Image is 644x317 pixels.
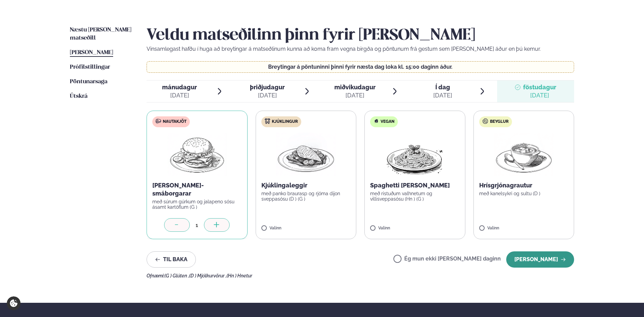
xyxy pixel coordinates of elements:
[70,79,107,85] span: Pöntunarsaga
[479,181,569,189] p: Hrísgrjónagrautur
[162,91,197,99] div: [DATE]
[152,199,242,210] p: með súrum gúrkum og jalapeno sósu ásamt kartöflum (G )
[334,91,376,99] div: [DATE]
[334,84,376,91] span: miðvikudagur
[70,49,113,57] a: [PERSON_NAME]
[381,119,394,124] span: Vegan
[156,118,161,124] img: beef.svg
[490,119,509,124] span: Beyglur
[261,181,351,189] p: Kjúklingaleggir
[523,91,556,99] div: [DATE]
[164,273,189,278] span: (G ) Glúten ,
[70,50,113,55] span: [PERSON_NAME]
[433,83,452,91] span: Í dag
[70,92,87,100] a: Útskrá
[70,63,110,71] a: Prófílstillingar
[147,251,196,268] button: Til baka
[370,181,460,189] p: Spaghetti [PERSON_NAME]
[250,91,285,99] div: [DATE]
[494,133,553,176] img: Soup.png
[189,273,227,278] span: (D ) Mjólkurvörur ,
[147,45,574,53] p: Vinsamlegast hafðu í huga að breytingar á matseðlinum kunna að koma fram vegna birgða og pöntunum...
[162,84,197,91] span: mánudagur
[70,27,131,41] span: Næstu [PERSON_NAME] matseðill
[265,118,270,124] img: chicken.svg
[7,296,21,310] a: Cookie settings
[433,91,452,99] div: [DATE]
[70,64,110,70] span: Prófílstillingar
[373,118,379,124] img: Vegan.svg
[250,84,285,91] span: þriðjudagur
[152,181,242,198] p: [PERSON_NAME]-smáborgarar
[70,78,107,86] a: Pöntunarsaga
[261,191,351,202] p: með panko braurasp og rjóma dijon sveppasósu (D ) (G )
[276,133,336,176] img: Chicken-breast.png
[370,191,460,202] p: með ristuðum valhnetum og villisveppasósu (Hn ) (G )
[483,118,488,124] img: bagle-new-16px.svg
[479,191,569,196] p: með kanelsykri og sultu (D )
[506,251,574,268] button: [PERSON_NAME]
[163,119,186,124] span: Nautakjöt
[167,133,227,176] img: Hamburger.png
[147,273,574,278] div: Ofnæmi:
[523,84,556,91] span: föstudagur
[154,64,567,70] p: Breytingar á pöntuninni þinni fyrir næsta dag loka kl. 15:00 daginn áður.
[227,273,252,278] span: (Hn ) Hnetur
[70,26,133,42] a: Næstu [PERSON_NAME] matseðill
[190,221,204,229] div: 1
[70,93,87,99] span: Útskrá
[385,133,444,176] img: Spagetti.png
[272,119,298,124] span: Kjúklingur
[147,26,574,45] h2: Veldu matseðilinn þinn fyrir [PERSON_NAME]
